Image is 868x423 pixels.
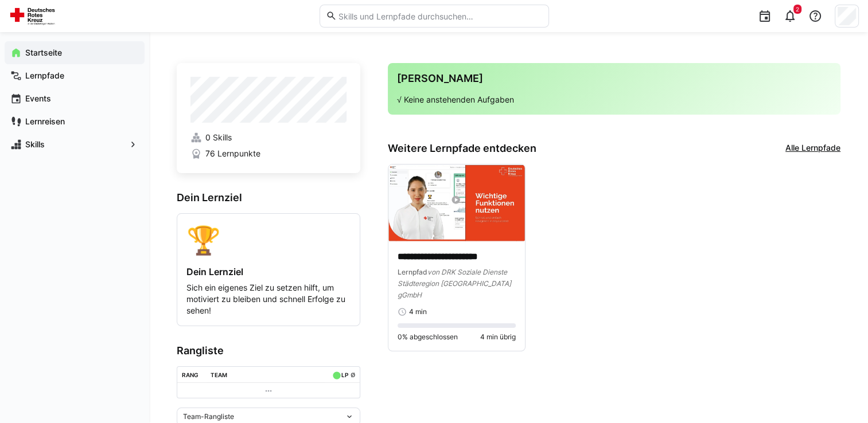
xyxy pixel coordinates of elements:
span: Team-Rangliste [183,412,234,421]
a: ø [350,369,355,379]
span: 4 min übrig [480,332,516,342]
span: 2 [796,6,799,13]
div: Team [211,371,227,378]
img: image [388,164,525,241]
h3: Dein Lernziel [177,191,360,204]
p: Sich ein eigenes Ziel zu setzen hilft, um motiviert zu bleiben und schnell Erfolge zu sehen! [186,282,351,316]
h3: Weitere Lernpfade entdecken [388,142,536,155]
input: Skills und Lernpfade durchsuchen… [337,11,542,21]
h3: Rangliste [177,344,360,357]
h4: Dein Lernziel [186,266,351,277]
span: 0% abgeschlossen [398,332,458,342]
div: Rang [182,371,198,378]
h3: [PERSON_NAME] [397,72,831,85]
span: 0 Skills [205,132,232,143]
a: Alle Lernpfade [785,142,840,155]
p: √ Keine anstehenden Aufgaben [397,94,831,105]
div: LP [341,371,348,378]
a: 0 Skills [190,132,347,143]
span: Lernpfad [398,268,427,276]
span: von DRK Soziale Dienste Städteregion [GEOGRAPHIC_DATA] gGmbH [398,268,511,299]
span: 4 min [409,307,427,316]
div: 🏆 [186,223,351,257]
span: 76 Lernpunkte [205,148,260,159]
